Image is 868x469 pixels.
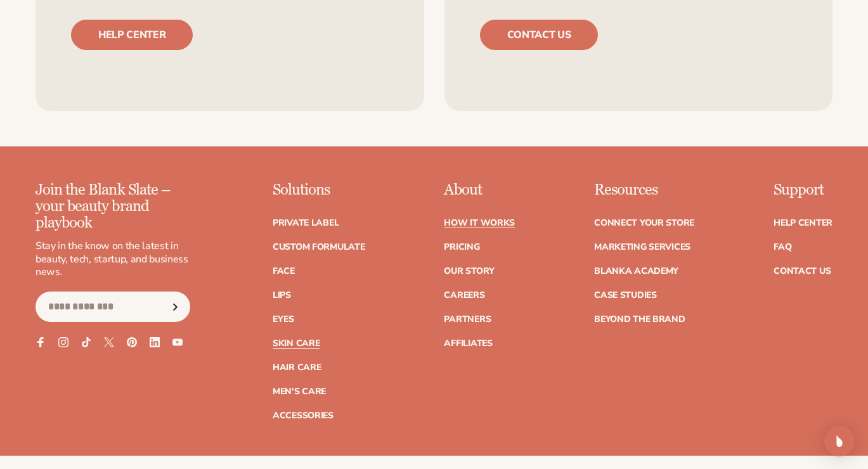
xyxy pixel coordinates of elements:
p: Support [774,182,832,198]
a: Case Studies [594,291,657,300]
a: Contact Us [774,267,831,276]
div: Open Intercom Messenger [824,426,855,456]
a: Marketing services [594,243,690,252]
a: Careers [444,291,484,300]
a: Lips [273,291,291,300]
a: FAQ [774,243,791,252]
a: Hair Care [273,363,321,372]
p: About [444,182,515,198]
p: Stay in the know on the latest in beauty, tech, startup, and business news. [36,240,190,279]
a: Skin Care [273,339,320,348]
a: Custom formulate [273,243,365,252]
a: Private label [273,219,339,228]
a: Affiliates [444,339,492,348]
a: Beyond the brand [594,315,685,324]
p: Solutions [273,182,365,198]
a: Blanka Academy [594,267,678,276]
p: Resources [594,182,694,198]
a: How It Works [444,219,515,228]
a: Men's Care [273,387,326,396]
a: Our Story [444,267,494,276]
a: Help Center [774,219,832,228]
p: Join the Blank Slate – your beauty brand playbook [36,182,190,232]
a: Face [273,267,295,276]
a: Contact us [480,20,599,50]
a: Eyes [273,315,294,324]
a: Help center [71,20,193,50]
a: Connect your store [594,219,694,228]
a: Pricing [444,243,479,252]
a: Accessories [273,411,334,420]
button: Subscribe [162,292,190,322]
a: Partners [444,315,491,324]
